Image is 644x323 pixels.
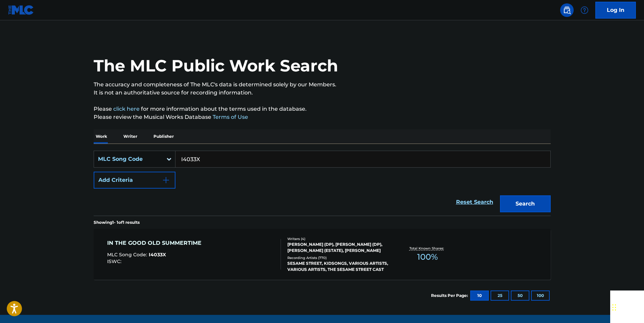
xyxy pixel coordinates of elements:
[94,81,551,89] p: The accuracy and completeness of The MLC's data is determined solely by our Members.
[211,114,248,120] a: Terms of Use
[500,195,551,212] button: Search
[94,105,551,113] p: Please for more information about the terms used in the database.
[560,3,574,17] a: Public Search
[453,195,497,210] a: Reset Search
[94,229,551,280] a: IN THE GOOD OLD SUMMERTIMEMLC Song Code:I4033XISWC:Writers (4)[PERSON_NAME] (DP), [PERSON_NAME] (...
[94,113,551,121] p: Please review the Musical Works Database
[94,129,109,144] p: Work
[287,241,389,254] div: [PERSON_NAME] (DP), [PERSON_NAME] (DP), [PERSON_NAME] (ESTATE), [PERSON_NAME]
[107,252,149,258] span: MLC Song Code :
[417,251,438,263] span: 100 %
[107,258,123,264] span: ISWC :
[94,56,338,76] h1: The MLC Public Work Search
[491,290,509,301] button: 25
[578,3,591,17] div: Help
[8,5,34,15] img: MLC Logo
[580,6,589,14] img: help
[287,260,389,273] div: SESAME STREET, KIDSONGS, VARIOUS ARTISTS, VARIOUS ARTISTS, THE SESAME STREET CAST
[151,129,176,144] p: Publisher
[470,290,489,301] button: 10
[107,239,205,247] div: IN THE GOOD OLD SUMMERTIME
[610,290,644,323] iframe: Chat Widget
[511,290,529,301] button: 50
[431,293,470,299] p: Results Per Page:
[113,106,140,112] a: click here
[531,290,550,301] button: 100
[94,219,140,225] p: Showing 1 - 1 of 1 results
[162,176,170,184] img: 9d2ae6d4665cec9f34b9.svg
[94,172,175,189] button: Add Criteria
[287,236,389,241] div: Writers ( 4 )
[149,252,166,258] span: I4033X
[612,297,616,318] div: Drag
[94,89,551,97] p: It is not an authoritative source for recording information.
[94,151,551,216] form: Search Form
[595,2,636,19] a: Log In
[409,246,446,251] p: Total Known Shares:
[563,6,571,14] img: search
[287,255,389,260] div: Recording Artists ( 770 )
[121,129,139,144] p: Writer
[98,155,159,163] div: MLC Song Code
